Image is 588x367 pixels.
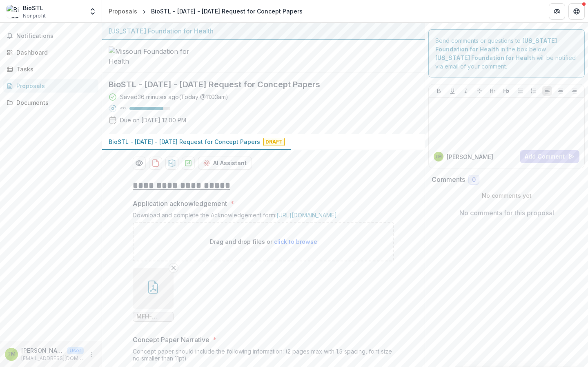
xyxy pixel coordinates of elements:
a: [URL][DOMAIN_NAME] [276,212,337,219]
button: Underline [448,86,457,96]
div: Taylor McCabe [435,155,442,159]
button: Add Comment [520,150,579,163]
div: Dashboard [16,48,92,57]
button: Align Left [542,86,552,96]
button: download-proposal [165,157,178,170]
img: Missouri Foundation for Health [109,46,190,66]
p: [PERSON_NAME] [21,346,64,355]
div: BioSTL - [DATE] - [DATE] Request for Concept Papers [151,7,303,15]
strong: [US_STATE] Foundation for Health [435,54,535,61]
button: Strike [474,86,484,96]
div: Tasks [16,65,92,73]
button: Partners [549,3,565,20]
div: Send comments or questions to in the box below. will be notified via email of your comment. [428,29,585,77]
div: Download and complete the Acknowledgement form: [133,212,394,222]
div: Documents [16,98,92,107]
button: Preview d616c306-bd0d-4b6c-8c6f-0eaa0758e7dc-0.pdf [133,157,146,170]
button: Heading 2 [501,86,511,96]
div: Taylor McCabe [7,352,16,357]
img: BioSTL [7,5,20,18]
p: Application acknowledgement [133,199,227,208]
p: No comments for this proposal [459,208,554,218]
button: Align Center [556,86,566,96]
button: Italicize [461,86,471,96]
button: Remove File [169,263,178,273]
span: Notifications [16,33,95,40]
a: Documents [3,96,98,109]
h2: BioSTL - [DATE] - [DATE] Request for Concept Papers [109,80,405,89]
span: Nonprofit [23,12,46,20]
span: MFH-Grant-Acknowledgement-signed .pdf [136,313,170,320]
p: [EMAIL_ADDRESS][DOMAIN_NAME] [21,355,84,362]
span: Draft [263,138,285,146]
button: Heading 1 [488,86,498,96]
p: 83 % [120,106,126,111]
a: Dashboard [3,46,98,59]
p: No comments yet [432,191,581,200]
div: Proposals [16,82,92,90]
div: Proposals [109,7,137,15]
div: [US_STATE] Foundation for Health [109,26,418,36]
span: click to browse [274,238,317,245]
button: Bullet List [515,86,525,96]
button: download-proposal [149,157,162,170]
a: Proposals [3,79,98,93]
p: User [67,347,84,354]
button: download-proposal [182,157,195,170]
div: Remove FileMFH-Grant-Acknowledgement-signed .pdf [133,268,174,322]
span: 0 [472,177,476,183]
nav: breadcrumb [105,5,306,17]
div: Saved 36 minutes ago ( Today @ 11:03am ) [120,93,228,101]
p: Concept Paper Narrative [133,335,209,345]
p: Drag and drop files or [210,237,317,246]
div: BioSTL [23,4,46,12]
a: Tasks [3,62,98,76]
p: [PERSON_NAME] [447,153,493,161]
a: Proposals [105,5,140,17]
h2: Comments [432,176,465,183]
button: Bold [434,86,444,96]
p: Due on [DATE] 12:00 PM [120,116,186,124]
button: More [87,349,97,359]
button: Open entity switcher [87,3,98,20]
button: Notifications [3,29,98,42]
button: Ordered List [529,86,539,96]
button: Align Right [569,86,579,96]
p: BioSTL - [DATE] - [DATE] Request for Concept Papers [109,137,260,146]
button: AI Assistant [198,157,252,170]
button: Get Help [568,3,585,20]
